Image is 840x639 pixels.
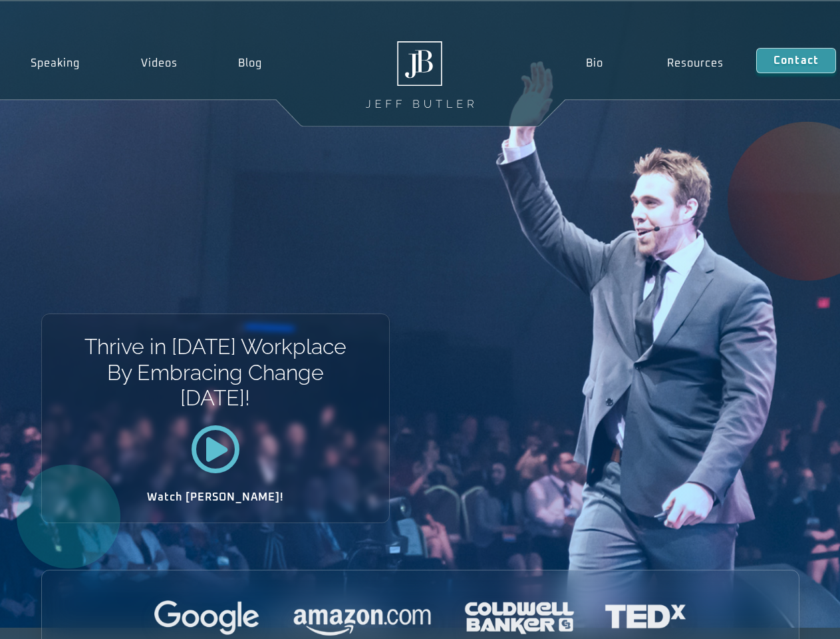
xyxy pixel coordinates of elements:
span: Contact [773,55,819,66]
a: Bio [553,48,635,79]
a: Resources [635,48,756,79]
h1: Thrive in [DATE] Workplace By Embracing Change [DATE]! [83,334,347,411]
a: Videos [110,48,208,79]
h2: Watch [PERSON_NAME]! [88,492,343,503]
a: Contact [756,48,836,73]
nav: Menu [553,48,756,79]
a: Blog [208,48,293,79]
